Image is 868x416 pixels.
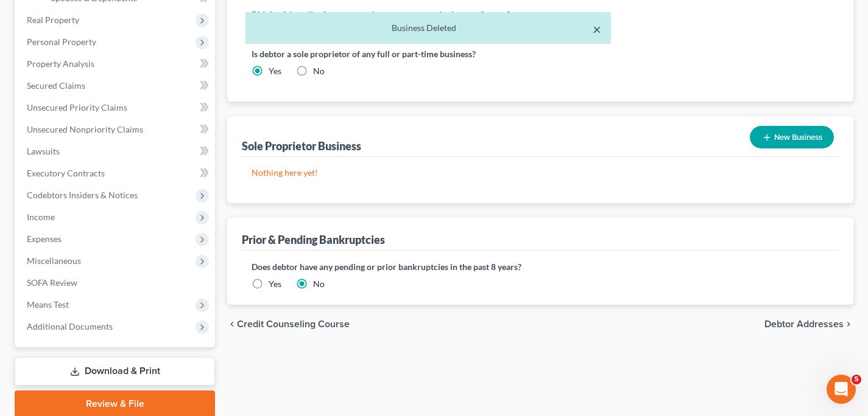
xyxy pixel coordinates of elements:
button: New Business [750,126,834,148]
span: Unsecured Priority Claims [27,102,127,113]
span: Secured Claims [27,80,85,91]
iframe: Intercom live chat [827,375,856,404]
i: chevron_right [844,319,853,329]
a: Unsecured Nonpriority Claims [17,119,215,140]
span: Debtor Addresses [764,319,844,329]
p: Nothing here yet! [252,167,829,179]
span: SOFA Review [27,277,77,288]
a: SOFA Review [17,272,215,294]
label: Yes [269,278,281,290]
span: Lawsuits [27,146,60,156]
label: Yes [269,65,281,77]
span: Additional Documents [27,321,113,331]
a: Download & Print [15,357,215,386]
span: Income [27,212,55,222]
span: Means Test [27,299,69,310]
button: × [593,22,601,36]
a: Executory Contracts [17,162,215,184]
div: Business Deleted [255,22,601,34]
span: Credit Counseling Course [237,319,350,329]
a: Lawsuits [17,140,215,162]
button: chevron_left Credit Counseling Course [227,319,350,329]
div: Sole Proprietor Business [242,139,361,153]
label: Did the debtor live in a community property state in the past 8 years? [252,8,829,21]
span: Expenses [27,234,62,244]
span: Miscellaneous [27,255,81,266]
span: Unsecured Nonpriority Claims [27,124,143,134]
span: Property Analysis [27,58,94,69]
i: chevron_left [227,319,237,329]
span: 5 [852,375,861,384]
label: Is debtor a sole proprietor of any full or part-time business? [252,47,534,60]
label: Does debtor have any pending or prior bankruptcies in the past 8 years? [252,260,829,273]
a: Property Analysis [17,53,215,75]
button: Debtor Addresses chevron_right [764,319,853,329]
span: Codebtors Insiders & Notices [27,190,138,200]
div: Prior & Pending Bankruptcies [242,232,385,247]
label: No [313,278,325,290]
a: Secured Claims [17,75,215,97]
span: Executory Contracts [27,168,105,178]
label: No [313,65,325,77]
a: Unsecured Priority Claims [17,97,215,119]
